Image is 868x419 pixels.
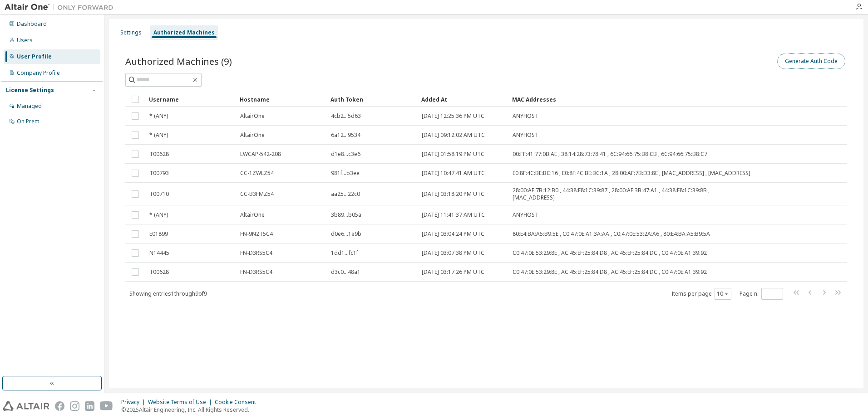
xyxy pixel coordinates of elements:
div: Users [17,37,33,44]
span: Page n. [740,288,783,300]
span: CC-B3FMZ54 [240,190,274,198]
span: E0:8F:4C:BE:BC:16 , E0:8F:4C:BE:BC:1A , 28:00:AF:7B:D3:8E , [MAC_ADDRESS] , [MAC_ADDRESS] [513,170,750,177]
span: 6a12...9534 [331,132,360,139]
span: AltairOne [240,132,265,139]
span: FN-9N2T5C4 [240,230,273,238]
span: AltairOne [240,211,265,219]
span: C0:47:0E:53:29:8E , AC:45:EF:25:84:D8 , AC:45:EF:25:84:DC , C0:47:0E:A1:39:92 [513,268,707,276]
span: [DATE] 12:25:36 PM UTC [422,112,484,120]
span: * (ANY) [149,211,168,219]
div: MAC Addresses [512,92,752,107]
div: Website Terms of Use [148,399,215,406]
span: [DATE] 03:07:38 PM UTC [422,249,484,257]
button: Generate Auth Code [777,54,845,69]
span: [DATE] 11:41:37 AM UTC [422,211,485,219]
span: d1e8...c3e6 [331,151,360,158]
div: Privacy [121,399,148,406]
span: ANYHOST [513,132,538,139]
span: C0:47:0E:53:29:8E , AC:45:EF:25:84:D8 , AC:45:EF:25:84:DC , C0:47:0E:A1:39:92 [513,249,707,257]
span: 80:E4:BA:A5:B9:5E , C0:47:0E:A1:3A:AA , C0:47:0E:53:2A:A6 , 80:E4:BA:A5:B9:5A [513,230,710,238]
span: T00628 [149,151,169,158]
span: FN-D3RS5C4 [240,249,272,257]
span: T00628 [149,268,169,276]
img: instagram.svg [70,401,79,411]
span: 28:00:AF:7B:12:B0 , 44:38:E8:1C:39:87 , 28:00:AF:3B:47:A1 , 44:38:E8:1C:39:8B , [MAC_ADDRESS] [513,187,751,201]
span: FN-D3RS5C4 [240,268,272,276]
span: 981f...b3ee [331,170,360,177]
span: [DATE] 10:47:41 AM UTC [422,170,485,177]
div: License Settings [6,87,54,94]
span: ANYHOST [513,211,538,219]
span: 1dd1...fc1f [331,249,358,257]
div: Managed [17,102,42,110]
span: 4cb2...5d63 [331,112,361,120]
span: Items per page [671,288,731,300]
img: facebook.svg [55,401,64,411]
span: d3c0...48a1 [331,268,360,276]
img: Altair One [5,3,118,12]
span: [DATE] 09:12:02 AM UTC [422,132,485,139]
span: Showing entries 1 through 9 of 9 [129,290,207,297]
div: Hostname [240,92,323,107]
div: Added At [421,92,505,107]
div: User Profile [17,53,52,60]
div: Cookie Consent [215,399,261,406]
p: © 2025 Altair Engineering, Inc. All Rights Reserved. [121,406,261,414]
span: [DATE] 03:18:20 PM UTC [422,190,484,198]
span: [DATE] 01:58:19 PM UTC [422,151,484,158]
span: 00:FF:41:77:0B:AE , 38:14:28:73:78:41 , 6C:94:66:75:B8:CB , 6C:94:66:75:B8:C7 [513,151,707,158]
span: d0e6...1e9b [331,230,361,238]
div: Auth Token [330,92,414,107]
span: E01899 [149,230,168,238]
div: Dashboard [17,20,47,28]
span: CC-1ZWLZ54 [240,170,274,177]
img: altair_logo.svg [3,401,49,411]
div: Company Profile [17,69,60,77]
span: 3b89...b05a [331,211,361,219]
div: On Prem [17,118,39,125]
button: 10 [717,290,729,297]
img: youtube.svg [100,401,113,411]
span: * (ANY) [149,112,168,120]
div: Authorized Machines [153,29,215,36]
span: aa25...22c0 [331,190,360,198]
span: Authorized Machines (9) [125,55,232,68]
div: Username [149,92,232,107]
span: ANYHOST [513,112,538,120]
span: [DATE] 03:04:24 PM UTC [422,230,484,238]
span: [DATE] 03:17:26 PM UTC [422,268,484,276]
span: N14445 [149,249,169,257]
span: * (ANY) [149,132,168,139]
div: Settings [120,29,142,36]
span: T00710 [149,190,169,198]
img: linkedin.svg [85,401,94,411]
span: AltairOne [240,112,265,120]
span: T00793 [149,170,169,177]
span: LWCAP-542-208 [240,151,281,158]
